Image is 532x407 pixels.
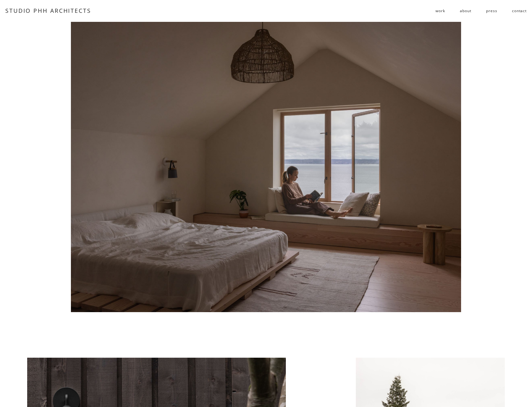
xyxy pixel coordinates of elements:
[512,6,527,16] a: contact
[435,6,445,16] span: work
[486,6,497,16] a: press
[5,7,91,14] a: STUDIO PHH ARCHITECTS
[435,6,445,16] a: folder dropdown
[460,6,471,16] a: about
